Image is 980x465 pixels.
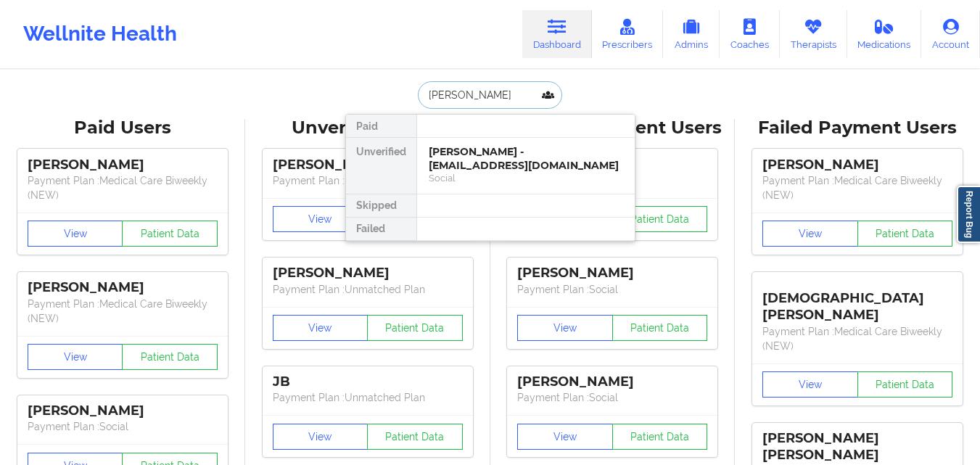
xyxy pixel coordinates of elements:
button: Patient Data [857,371,953,398]
button: View [517,424,613,450]
a: Prescribers [592,10,664,58]
button: Patient Data [612,206,708,232]
button: Patient Data [367,315,463,341]
div: [PERSON_NAME] - [EMAIL_ADDRESS][DOMAIN_NAME] [429,145,623,172]
div: Failed [346,218,416,241]
div: [PERSON_NAME] [273,157,463,173]
a: Report Bug [957,186,980,243]
button: Patient Data [122,344,218,370]
p: Payment Plan : Social [28,419,218,434]
button: View [517,315,613,341]
div: [DEMOGRAPHIC_DATA][PERSON_NAME] [762,279,952,324]
p: Payment Plan : Unmatched Plan [273,173,463,188]
p: Payment Plan : Medical Care Biweekly (NEW) [28,173,218,202]
div: [PERSON_NAME] [273,265,463,281]
button: View [273,315,368,341]
div: Failed Payment Users [745,117,970,139]
div: Unverified [346,138,416,194]
div: Skipped [346,194,416,218]
button: View [762,221,858,247]
div: [PERSON_NAME] [28,403,218,419]
div: Social [429,172,623,184]
div: [PERSON_NAME] [517,374,707,390]
div: Paid [346,115,416,138]
p: Payment Plan : Unmatched Plan [273,282,463,297]
button: Patient Data [122,221,218,247]
a: Dashboard [522,10,592,58]
button: Patient Data [857,221,953,247]
button: View [762,371,858,398]
a: Account [921,10,980,58]
p: Payment Plan : Social [517,282,707,297]
p: Payment Plan : Unmatched Plan [273,390,463,405]
button: View [28,221,123,247]
button: Patient Data [367,424,463,450]
a: Coaches [720,10,780,58]
div: [PERSON_NAME] [762,157,952,173]
button: View [273,206,368,232]
p: Payment Plan : Social [517,390,707,405]
a: Admins [663,10,720,58]
div: JB [273,374,463,390]
p: Payment Plan : Medical Care Biweekly (NEW) [762,324,952,353]
div: [PERSON_NAME] [PERSON_NAME] [762,430,952,464]
div: [PERSON_NAME] [28,279,218,296]
div: [PERSON_NAME] [28,157,218,173]
div: [PERSON_NAME] [517,265,707,281]
div: Paid Users [10,117,235,139]
a: Therapists [780,10,847,58]
button: Patient Data [612,315,708,341]
button: View [28,344,123,370]
p: Payment Plan : Medical Care Biweekly (NEW) [762,173,952,202]
a: Medications [847,10,922,58]
button: Patient Data [612,424,708,450]
button: View [273,424,368,450]
p: Payment Plan : Medical Care Biweekly (NEW) [28,297,218,326]
div: Unverified Users [255,117,480,139]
